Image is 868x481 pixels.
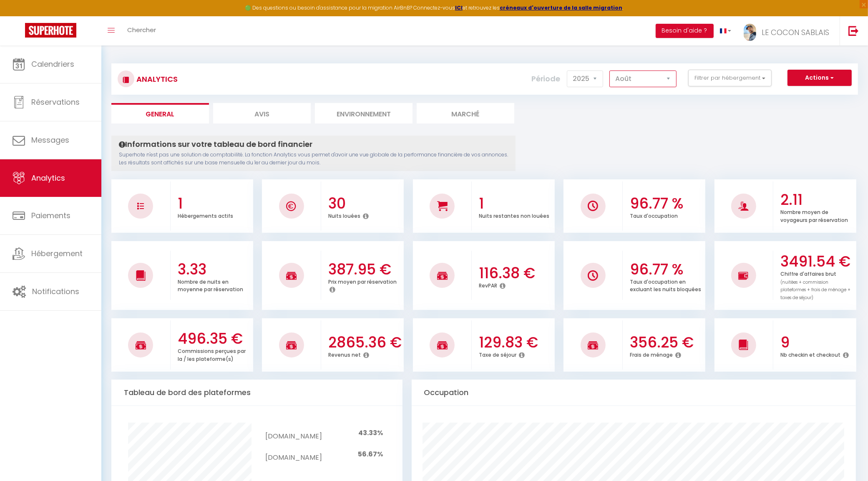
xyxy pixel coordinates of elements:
[119,140,508,149] h4: Informations sur votre tableau de bord financier
[178,346,246,363] p: Commissions perçues par la / les plateforme(s)
[127,25,156,34] span: Chercher
[412,380,856,406] div: Occupation
[479,195,552,212] h3: 1
[479,334,552,351] h3: 129.83 €
[630,195,703,212] h3: 96.77 %
[328,277,397,285] p: Prix moyen par réservation
[630,334,703,351] h3: 356.25 €
[31,97,80,107] span: Réservations
[134,70,178,88] h3: Analytics
[417,103,514,123] li: Marché
[688,70,772,86] button: Filtrer par hébergement
[762,27,829,38] span: LE COCON SABLAIS
[780,269,850,301] p: Chiffre d'affaires brut
[32,286,79,297] span: Notifications
[744,24,756,41] img: ...
[328,350,361,358] p: Revenus net
[121,16,162,45] a: Chercher
[656,24,714,38] button: Besoin d'aide ?
[31,173,65,183] span: Analytics
[178,330,251,348] h3: 496.35 €
[780,191,854,209] h3: 2.11
[780,253,854,270] h3: 3491.54 €
[178,277,243,293] p: Nombre de nuits en moyenne par réservation
[588,270,598,281] img: NO IMAGE
[780,350,840,358] p: Nb checkin et checkout
[31,210,70,221] span: Paiements
[328,334,402,351] h3: 2865.36 €
[500,4,622,11] a: créneaux d'ouverture de la salle migration
[848,25,859,36] img: logout
[178,261,251,278] h3: 3.33
[455,4,463,11] a: ICI
[7,3,32,28] button: Ouvrir le widget de chat LiveChat
[315,103,413,123] li: Environnement
[479,264,552,282] h3: 116.38 €
[738,271,749,281] img: NO IMAGE
[328,211,360,219] p: Nuits louées
[630,277,701,293] p: Taux d'occupation en excluant les nuits bloquées
[358,449,383,459] span: 56.67%
[630,211,678,219] p: Taux d'occupation
[178,211,233,219] p: Hébergements actifs
[780,279,850,301] span: (nuitées + commission plateformes + frais de ménage + taxes de séjour)
[265,443,322,465] td: [DOMAIN_NAME]
[137,203,144,209] img: NO IMAGE
[479,280,497,289] p: RevPAR
[787,70,852,86] button: Actions
[780,207,848,224] p: Nombre moyen de voyageurs par réservation
[111,380,403,406] div: Tableau de bord des plateformes
[630,350,673,358] p: Frais de ménage
[833,443,862,475] iframe: Chat
[31,59,74,69] span: Calendriers
[479,211,549,219] p: Nuits restantes non louées
[31,248,83,259] span: Hébergement
[630,261,703,278] h3: 96.77 %
[328,261,402,278] h3: 387.95 €
[25,23,76,38] img: Super Booking
[265,423,322,444] td: [DOMAIN_NAME]
[737,16,840,45] a: ... LE COCON SABLAIS
[111,103,209,123] li: General
[479,350,516,358] p: Taxe de séjour
[358,428,383,438] span: 43.33%
[780,334,854,351] h3: 9
[31,135,69,145] span: Messages
[178,195,251,212] h3: 1
[213,103,311,123] li: Avis
[531,70,561,88] label: Période
[328,195,402,212] h3: 30
[119,151,508,167] p: Superhote n'est pas une solution de comptabilité. La fonction Analytics vous permet d'avoir une v...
